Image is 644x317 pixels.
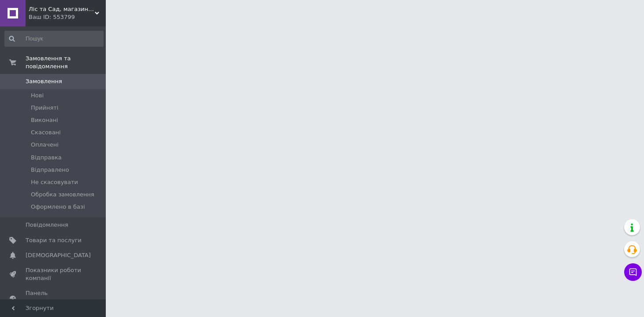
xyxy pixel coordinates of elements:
span: Відправка [31,154,62,162]
div: Ваш ID: 553799 [29,13,106,21]
span: [DEMOGRAPHIC_DATA] [26,251,91,259]
span: Ліс та Сад, магазин інструментів та садової техніки [29,5,95,13]
span: Замовлення та повідомлення [26,55,106,70]
span: Оплачені [31,141,59,149]
span: Відправлено [31,166,69,174]
span: Показники роботи компанії [26,266,82,282]
span: Оформлено в базі [31,203,85,211]
span: Прийняті [31,104,58,112]
span: Виконані [31,116,58,124]
span: Нові [31,92,44,100]
span: Панель управління [26,289,82,305]
span: Повідомлення [26,221,68,229]
span: Обробка замовлення [31,191,94,199]
span: Товари та послуги [26,236,82,244]
input: Пошук [4,31,104,47]
span: Скасовані [31,129,61,136]
span: Не скасовувати [31,178,78,186]
button: Чат з покупцем [624,263,642,281]
span: Замовлення [26,77,62,85]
